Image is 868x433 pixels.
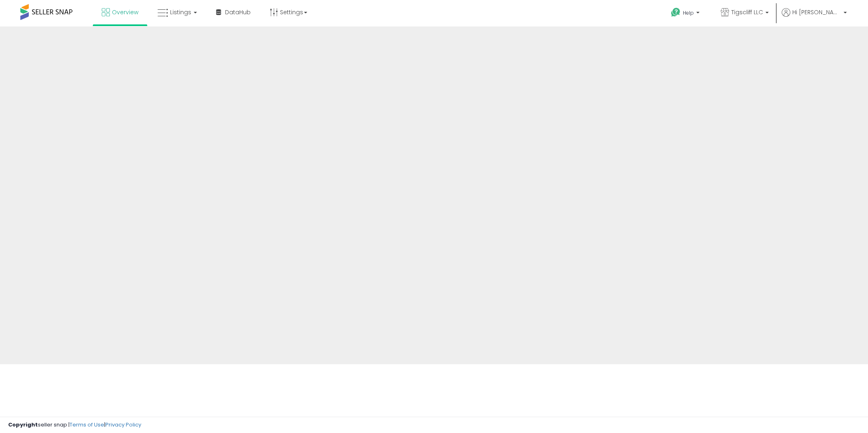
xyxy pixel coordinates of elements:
a: Help [665,1,708,26]
span: DataHub [225,8,251,16]
span: Hi [PERSON_NAME] [792,8,841,16]
span: Help [683,9,694,16]
a: Hi [PERSON_NAME] [782,8,847,26]
i: Get Help [671,7,681,17]
span: Tigscliff LLC [731,8,763,16]
span: Listings [170,8,191,16]
span: Overview [112,8,138,16]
